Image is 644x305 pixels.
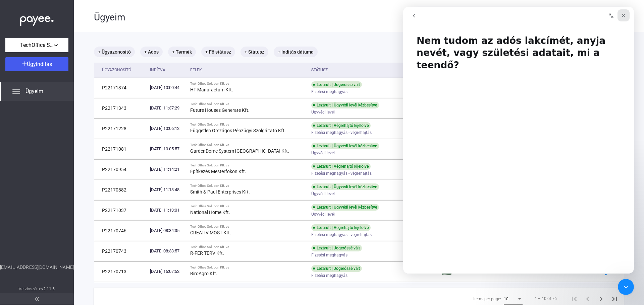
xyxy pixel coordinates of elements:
td: P22171228 [94,119,147,139]
td: P22171081 [94,139,147,159]
span: Ügyvédi levél [311,210,335,218]
div: 1 – 10 of 76 [535,295,557,303]
div: [DATE] 11:13:01 [150,207,185,214]
strong: GardenDome System [GEOGRAPHIC_DATA] Kft. [190,148,289,154]
div: Indítva [150,66,185,74]
div: TechOffice Solution Kft. vs [190,123,306,127]
strong: Smith & Paul Enterprises Kft. [190,189,250,195]
div: TechOffice Solution Kft. vs [190,225,306,229]
span: Fizetési meghagyás - végrehajtás [311,169,372,177]
mat-chip: + Termék [168,47,196,57]
span: Fizetési meghagyás [311,251,347,259]
div: Indítva [150,66,165,74]
td: P22171343 [94,98,147,118]
span: Ügyvédi levél [311,190,335,198]
img: white-payee-white-dot.svg [20,12,54,26]
strong: CREATIV MOST Kft. [190,230,231,235]
div: [DATE] 10:06:12 [150,125,185,132]
mat-chip: + Státusz [240,47,268,57]
div: Ügyazonosító [102,66,131,74]
div: Lezárult | Jogerőssé vált [311,265,362,272]
td: P22170713 [94,261,147,282]
span: Fizetési meghagyás [311,272,347,280]
div: Ügyazonosító [102,66,145,74]
td: P22170743 [94,241,147,261]
td: P22171374 [94,78,147,98]
div: TechOffice Solution Kft. vs [190,82,306,86]
div: Lezárult | Végrehajtó kijelölve [311,224,371,231]
mat-chip: + Adós [140,47,163,57]
div: Lezárult | Ügyvédi levél kézbesítve [311,183,379,190]
div: [DATE] 15:07:52 [150,268,185,275]
span: Fizetési meghagyás [311,88,347,96]
div: [DATE] 08:33:57 [150,248,185,254]
button: Ügyindítás [5,57,68,71]
div: TechOffice Solution Kft. vs [190,204,306,208]
strong: Építkezés Mesterfokon Kft. [190,169,246,174]
div: TechOffice Solution Kft. vs [190,143,306,147]
div: TechOffice Solution Kft. vs [190,163,306,167]
span: Fizetési meghagyás - végrehajtás [311,129,372,137]
div: Felek [190,66,306,74]
div: [DATE] 11:14:21 [150,166,185,173]
img: plus-white.svg [22,61,27,66]
div: [DATE] 10:05:57 [150,146,185,152]
strong: National Home Kft. [190,210,230,215]
mat-chip: + Indítás dátuma [274,47,318,57]
strong: BiroAgro Kft. [190,271,217,276]
div: Lezárult | Jogerőssé vált [311,81,362,88]
th: Státusz [309,63,439,78]
mat-chip: + Fő státusz [201,47,235,57]
div: Lezárult | Ügyvédi levél kézbesítve [311,204,379,211]
strong: HT Manufactum Kft. [190,87,233,92]
div: TechOffice Solution Kft. vs [190,184,306,188]
div: [DATE] 11:13:48 [150,186,185,193]
strong: R-FER TERV Kft. [190,250,224,256]
div: TechOffice Solution Kft. vs [190,102,306,106]
strong: Független Országos Pénzügyi Szolgáltató Kft. [190,128,286,133]
td: P22170882 [94,180,147,200]
div: Items per page: [473,295,501,303]
mat-chip: + Ügyazonosító [94,47,135,57]
strong: v2.11.5 [41,287,55,291]
div: TechOffice Solution Kft. vs [190,245,306,249]
div: [DATE] 08:34:35 [150,227,185,234]
span: Ügyeim [25,87,43,95]
div: Lezárult | Végrehajtó kijelölve [311,122,371,129]
div: Lezárult | Ügyvédi levél kézbesítve [311,102,379,108]
span: Fizetési meghagyás - végrehajtás [311,231,372,239]
div: Felek [190,66,202,74]
div: Lezárult | Végrehajtó kijelölve [311,163,371,170]
img: list.svg [12,87,20,95]
div: Lezárult | Ügyvédi levél kézbesítve [311,143,379,149]
div: [DATE] 10:00:44 [150,84,185,91]
img: arrow-double-left-grey.svg [35,297,39,301]
div: Lezárult | Jogerőssé vált [311,245,362,251]
div: Ügyeim [94,12,565,23]
div: TechOffice Solution Kft. vs [190,265,306,270]
td: P22170954 [94,159,147,179]
span: Ügyvédi levél [311,108,335,116]
span: Ügyindítás [27,61,52,67]
button: TechOffice Solution Kft. [5,38,68,52]
iframe: Intercom live chat [403,7,634,274]
span: TechOffice Solution Kft. [20,41,54,49]
mat-select: Items per page: [504,295,523,303]
div: [DATE] 11:37:29 [150,105,185,111]
span: 10 [504,297,508,301]
strong: Future Houses Generate Kft. [190,107,250,113]
iframe: Intercom live chat [618,279,634,295]
span: Ügyvédi levél [311,149,335,157]
td: P22170746 [94,221,147,241]
td: P22171037 [94,200,147,220]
